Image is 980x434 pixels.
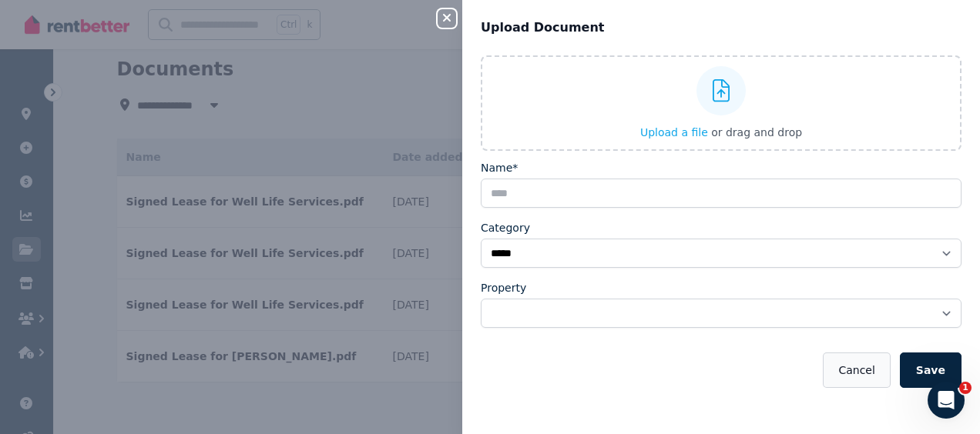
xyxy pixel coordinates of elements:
span: 1 [959,382,972,394]
button: Save [900,352,962,388]
label: Property [481,280,526,295]
button: Upload a file or drag and drop [640,125,802,140]
label: Name* [481,160,518,175]
span: Upload a file [640,126,708,139]
iframe: Intercom live chat [928,382,965,419]
span: or drag and drop [711,126,802,139]
button: Cancel [823,352,890,388]
span: Upload Document [481,18,604,37]
label: Category [481,220,530,235]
